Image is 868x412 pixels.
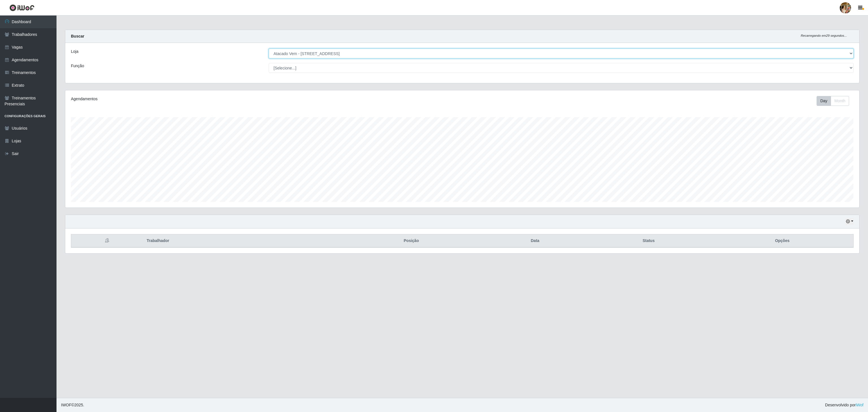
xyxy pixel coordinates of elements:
[143,234,338,248] th: Trabalhador
[817,96,849,106] div: First group
[711,234,853,248] th: Opções
[817,96,831,106] button: Day
[61,402,84,408] span: © 2025 .
[825,402,863,408] span: Desenvolvido por
[71,34,84,38] strong: Buscar
[9,4,34,11] img: CoreUI Logo
[484,234,586,248] th: Data
[856,403,863,407] a: iWof
[71,49,78,55] label: Loja
[801,34,847,37] i: Recarregando em 29 segundos...
[71,96,392,102] div: Agendamentos
[586,234,711,248] th: Status
[71,63,84,69] label: Função
[61,403,71,407] span: IWOF
[817,96,854,106] div: Toolbar with button groups
[338,234,484,248] th: Posição
[831,96,849,106] button: Month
